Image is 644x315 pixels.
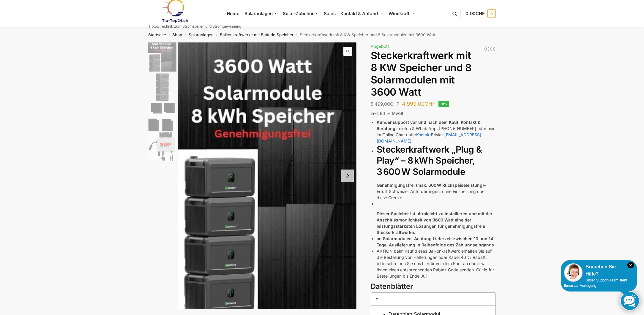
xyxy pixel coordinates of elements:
img: 8kw-3600-watt-Collage.jpg [148,42,176,72]
a: Flexible Solarpanels (2×120 W) & SolarLaderegler [484,46,490,52]
nav: Breadcrumb [138,27,506,42]
a: Balkonkraftwerke mit Batterie Speicher [220,32,293,37]
span: / [293,33,300,37]
span: Sales [324,11,336,16]
span: Solar-Zubehör [283,11,314,16]
bdi: 5.499,00 [371,101,399,107]
strong: Kontakt & Beratung: [377,120,480,131]
span: Angebot! [371,44,389,49]
img: Balkonkraftwerk mit 3600 Watt [148,73,176,101]
a: 900/600 mit 2,2 KwH Marstek Speicher [490,46,496,52]
i: Schließen [627,262,634,268]
div: Brauchen Sie Hilfe? [564,263,634,278]
span: Windkraft [389,11,409,16]
h1: Steckerkraftwerk mit 8 KW Speicher und 8 Solarmodulen mit 3600 Watt [371,50,496,98]
span: CHF [476,11,485,16]
a: Shop [172,32,182,37]
img: 8kw-3600-watt-Collage.jpg [178,42,357,309]
span: inkl. 8,1 % MwSt. [371,111,405,116]
p: Tiptop Technik zum Stromsparen und Stromgewinnung [148,25,241,28]
span: / [214,33,220,37]
span: CHF [390,101,399,107]
a: Kontakt & Anfahrt [338,0,386,27]
span: CHF [424,101,435,107]
li: Telefon & WhatsApp: [PHONE_NUMBER] oder hier im Online Chat unter E-Mail: [377,119,496,144]
span: Kontakt & Anfahrt [340,11,378,16]
a: Solaranlagen [242,0,280,27]
strong: Kundensupport vor und nach dem Kauf: [377,120,460,125]
img: Customer service [564,263,583,282]
img: 6 Module bificiaL [148,103,176,131]
span: 0 [487,10,496,18]
a: Solaranlagen [189,32,214,37]
button: Next slide [341,170,354,182]
a: Windkraft [386,0,417,27]
bdi: 4.999,00 [402,101,435,107]
span: 0,00 [465,11,485,16]
strong: an Solarmodulen Achtung Lieferzeit zwischen 10 und 14 Tage. Auslieferung in Reihenfolge des Zahlu... [377,236,494,247]
a: Kontakt [416,132,431,137]
a: 8kw 3600 watt Collage8kw 3600 watt Collage [178,42,357,309]
span: Unser Support-Team steht Ihnen zur Verfügung [564,278,627,288]
li: AKTION beim Kauf dieses Balkonkraftwerk erhalten Sie auf die Bestellung von Halterungen oder Kabe... [377,248,496,279]
span: / [182,33,188,37]
a: [EMAIL_ADDRESS][DOMAIN_NAME] [377,132,481,143]
strong: Genehmigungsfrei (max. 600 W Rückspeiseleistung) [377,183,484,188]
p: – Erfüllt Schweizer Anforderungen, ohne Einspeisung über diese Grenze. [377,182,496,201]
h2: Steckerkraftwerk „Plug & Play“ – 8 kWh Speicher, 3 600 W Solarmodule [377,144,496,178]
img: NEP_800 [148,132,176,161]
h3: Datenblätter [371,281,496,292]
strong: Dieser Speicher ist ultraleicht zu installieren und mit der Anschlussmöglichkeit von 3600 Watt ei... [377,211,493,235]
a: 0,00CHF 0 [465,5,496,23]
a: Solar-Zubehör [280,0,321,27]
span: Solaranlagen [244,11,273,16]
a: Sales [321,0,338,27]
span: -9% [438,101,449,107]
span: / [166,33,172,37]
a: Startseite [148,32,166,37]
